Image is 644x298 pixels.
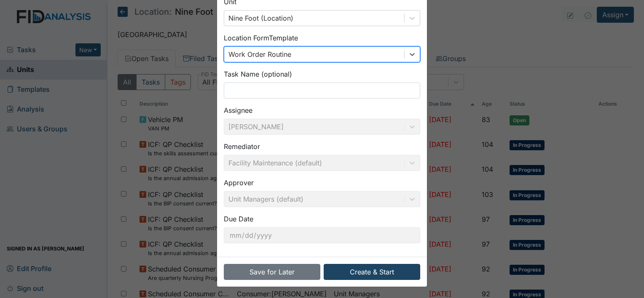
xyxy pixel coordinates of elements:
div: Nine Foot (Location) [228,13,293,23]
label: Due Date [224,214,253,224]
button: Save for Later [224,264,320,280]
label: Task Name (optional) [224,69,292,79]
label: Assignee [224,105,252,115]
button: Create & Start [324,264,420,280]
label: Location Form Template [224,33,298,43]
label: Remediator [224,141,260,152]
label: Approver [224,178,254,188]
div: Work Order Routine [228,49,291,59]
